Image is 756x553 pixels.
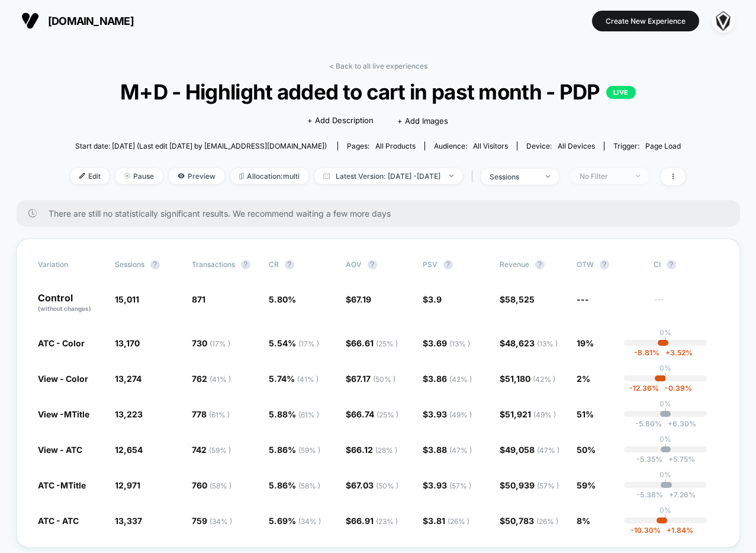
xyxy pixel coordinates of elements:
[660,328,671,337] p: 0%
[577,338,594,348] span: 19%
[314,168,462,184] span: Latest Version: [DATE] - [DATE]
[269,294,296,304] span: 5.80 %
[592,11,699,31] button: Create New Experience
[210,375,231,384] span: ( 41 % )
[665,348,670,357] span: +
[660,399,671,408] p: 0%
[210,481,231,490] span: ( 58 % )
[663,490,696,499] span: 7.26 %
[38,374,88,384] span: View - Color
[537,481,559,490] span: ( 57 % )
[634,348,660,357] span: -8.81 %
[376,339,398,348] span: ( 25 % )
[115,445,143,455] span: 12,654
[38,338,85,348] span: ATC - Color
[346,445,397,455] span: $
[115,168,163,184] span: Pause
[449,410,472,419] span: ( 49 % )
[115,260,144,269] span: Sessions
[613,142,681,150] div: Trigger:
[669,490,674,499] span: +
[577,374,590,384] span: 2%
[661,526,693,535] span: 1.84 %
[298,481,320,490] span: ( 58 % )
[708,9,738,33] button: ppic
[269,445,320,455] span: 5.86 %
[500,260,529,269] span: Revenue
[662,455,695,464] span: 5.75 %
[192,445,231,455] span: 742
[660,470,671,479] p: 0%
[346,260,362,269] span: AOV
[38,480,86,490] span: ATC -MTitle
[664,372,667,381] p: |
[629,384,659,393] span: -12.36 %
[150,260,160,269] button: ?
[500,409,556,419] span: $
[660,364,671,372] p: 0%
[307,115,374,127] span: + Add Description
[192,338,230,348] span: 730
[269,338,319,348] span: 5.54 %
[546,175,550,178] img: end
[285,260,294,269] button: ?
[351,409,398,419] span: 66.74
[536,517,558,526] span: ( 26 % )
[297,375,319,384] span: ( 41 % )
[449,175,453,177] img: end
[351,374,395,384] span: 67.17
[115,374,141,384] span: 13,274
[368,260,377,269] button: ?
[351,445,397,455] span: 66.12
[500,516,558,526] span: $
[449,375,472,384] span: ( 42 % )
[428,445,472,455] span: 3.88
[298,339,319,348] span: ( 17 % )
[449,339,470,348] span: ( 13 % )
[635,419,662,428] span: -5.80 %
[667,260,676,269] button: ?
[38,409,89,419] span: View -MTitle
[577,445,596,455] span: 50%
[443,260,453,269] button: ?
[712,9,735,33] img: ppic
[323,173,330,179] img: calendar
[505,294,535,304] span: 58,525
[38,305,91,312] span: (without changes)
[376,481,398,490] span: ( 50 % )
[48,15,134,27] span: [DOMAIN_NAME]
[505,409,556,419] span: 51,921
[654,260,719,269] span: CI
[192,480,231,490] span: 760
[428,374,472,384] span: 3.86
[351,480,398,490] span: 67.03
[500,480,559,490] span: $
[428,409,472,419] span: 3.93
[347,142,416,150] div: Pages:
[209,410,230,419] span: ( 61 % )
[428,516,469,526] span: 3.81
[659,384,692,393] span: -0.39 %
[667,526,671,535] span: +
[115,338,140,348] span: 13,170
[660,506,671,515] p: 0%
[423,409,472,419] span: $
[192,516,232,526] span: 759
[192,409,230,419] span: 778
[423,374,472,384] span: $
[505,445,559,455] span: 49,058
[192,294,205,304] span: 871
[346,409,398,419] span: $
[298,517,321,526] span: ( 34 % )
[664,408,667,417] p: |
[18,11,137,30] button: [DOMAIN_NAME]
[664,443,667,452] p: |
[535,260,545,269] button: ?
[346,480,398,490] span: $
[473,142,508,150] span: All Visitors
[423,445,472,455] span: $
[239,173,244,179] img: rebalance
[428,294,442,304] span: 3.9
[375,446,397,455] span: ( 28 % )
[209,446,231,455] span: ( 59 % )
